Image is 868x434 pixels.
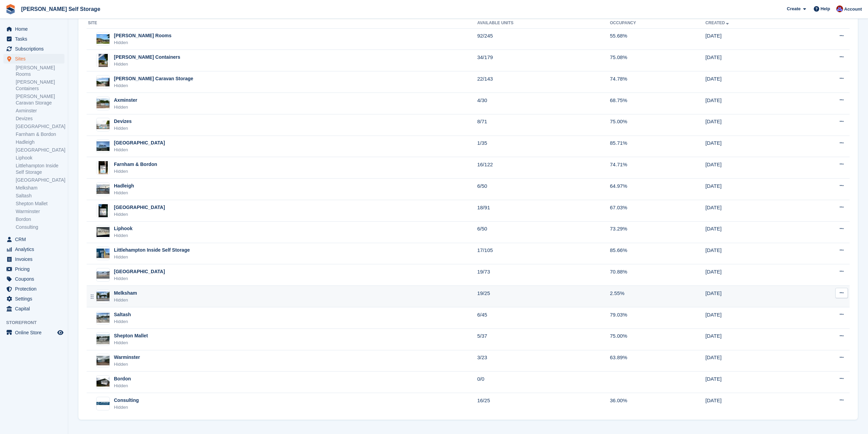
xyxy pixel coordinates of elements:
[705,50,797,71] td: [DATE]
[114,404,139,411] div: Hidden
[610,179,705,200] td: 64.97%
[477,350,610,372] td: 3/23
[16,193,64,199] a: Saltash
[3,34,64,44] a: menu
[821,5,830,12] span: Help
[114,118,132,125] div: Devizes
[16,185,64,191] a: Melksham
[99,204,108,218] img: Image of Isle Of Wight site
[610,200,705,222] td: 67.03%
[477,93,610,114] td: 4/30
[97,98,109,108] img: Image of Axminster site
[15,274,56,284] span: Coupons
[705,264,797,286] td: [DATE]
[3,264,64,274] a: menu
[97,121,109,129] img: Image of Devizes site
[610,50,705,71] td: 75.08%
[610,71,705,93] td: 74.78%
[16,208,64,215] a: Warminster
[610,286,705,307] td: 2.55%
[610,114,705,136] td: 75.00%
[97,184,109,194] img: Image of Hadleigh site
[114,339,148,346] div: Hidden
[705,328,797,350] td: [DATE]
[705,136,797,157] td: [DATE]
[477,264,610,286] td: 19/73
[16,147,64,153] a: [GEOGRAPHIC_DATA]
[16,115,64,122] a: Devizes
[610,136,705,157] td: 85.71%
[114,104,137,111] div: Hidden
[16,65,64,78] a: [PERSON_NAME] Rooms
[15,284,56,294] span: Protection
[610,350,705,372] td: 63.89%
[114,397,139,404] div: Consulting
[3,328,64,337] a: menu
[477,286,610,307] td: 19/25
[15,244,56,254] span: Analytics
[114,204,165,211] div: [GEOGRAPHIC_DATA]
[5,4,16,14] img: stora-icon-8386f47178a22dfd0bd8f6a31ec36ba5ce8667c1dd55bd0f319d3a0aa187defe.svg
[705,114,797,136] td: [DATE]
[97,271,109,279] img: Image of Littlehampton site
[15,254,56,264] span: Invoices
[477,71,610,93] td: 22/143
[15,235,56,244] span: CRM
[114,290,137,297] div: Melksham
[3,44,64,54] a: menu
[114,232,132,239] div: Hidden
[114,225,132,232] div: Liphook
[477,200,610,222] td: 18/91
[705,179,797,200] td: [DATE]
[97,313,109,323] img: Image of Saltash site
[477,393,610,414] td: 16/25
[705,286,797,307] td: [DATE]
[114,168,157,175] div: Hidden
[114,361,140,368] div: Hidden
[610,264,705,286] td: 70.88%
[3,254,64,264] a: menu
[836,5,843,12] img: Tim Brant-Coles
[477,157,610,179] td: 16/122
[477,179,610,200] td: 6/50
[705,243,797,264] td: [DATE]
[610,221,705,243] td: 73.29%
[97,378,109,387] img: Image of Bordon site
[18,3,103,15] a: [PERSON_NAME] Self Storage
[477,307,610,329] td: 6/45
[705,307,797,329] td: [DATE]
[477,328,610,350] td: 5/37
[114,75,193,82] div: [PERSON_NAME] Caravan Storage
[705,372,797,393] td: [DATE]
[97,141,109,151] img: Image of Eastbourne site
[114,332,148,339] div: Shepton Mallet
[3,235,64,244] a: menu
[6,319,68,326] span: Storefront
[16,108,64,114] a: Axminster
[844,6,862,13] span: Account
[477,28,610,50] td: 92/245
[610,157,705,179] td: 74.71%
[705,393,797,414] td: [DATE]
[610,393,705,414] td: 36.00%
[610,243,705,264] td: 85.66%
[114,61,180,68] div: Hidden
[477,114,610,136] td: 8/71
[97,78,109,86] img: Image of Alton Caravan Storage site
[3,244,64,254] a: menu
[114,275,165,282] div: Hidden
[16,216,64,223] a: Bordon
[477,50,610,71] td: 34/179
[114,39,172,46] div: Hidden
[114,354,140,361] div: Warminster
[3,24,64,34] a: menu
[97,402,109,405] img: Image of Consulting site
[99,161,108,174] img: Image of Farnham & Bordon site
[477,221,610,243] td: 6/50
[705,350,797,372] td: [DATE]
[16,155,64,161] a: Liphook
[56,328,64,337] a: Preview store
[3,54,64,64] a: menu
[114,32,172,39] div: [PERSON_NAME] Rooms
[114,318,131,325] div: Hidden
